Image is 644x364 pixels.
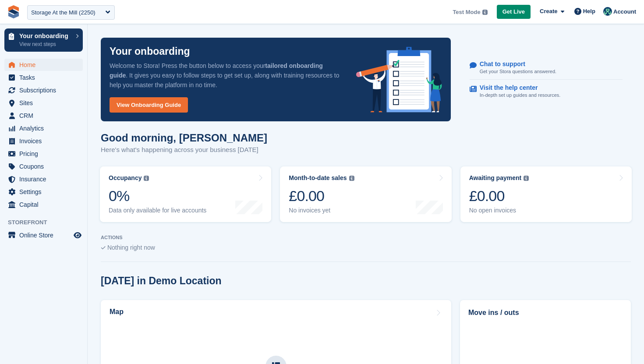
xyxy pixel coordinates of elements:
span: Help [583,7,595,16]
p: Chat to support [480,60,549,68]
h2: Move ins / outs [468,307,623,318]
p: Visit the help center [480,84,554,92]
img: Jennifer Ofodile [603,7,612,16]
span: Coupons [19,160,72,173]
span: Get Live [502,7,525,16]
span: Sites [19,97,72,109]
a: Your onboarding View next steps [4,28,83,52]
a: menu [4,110,83,122]
img: icon-info-grey-7440780725fd019a000dd9b08b2336e03edf1995a4989e88bcd33f0948082b44.svg [524,176,529,181]
span: Create [540,7,557,16]
p: Here's what's happening across your business [DATE] [101,145,267,155]
a: Occupancy 0% Data only available for live accounts [100,166,271,222]
a: menu [4,160,83,173]
div: No open invoices [469,207,529,214]
div: No invoices yet [289,207,354,214]
p: Your onboarding [19,33,71,39]
div: Storage At the Mill (2250) [31,8,96,17]
img: stora-icon-8386f47178a22dfd0bd8f6a31ec36ba5ce8667c1dd55bd0f319d3a0aa187defe.svg [7,5,20,18]
p: View next steps [19,40,71,48]
span: Online Store [19,229,72,241]
span: Test Mode [453,8,480,17]
img: icon-info-grey-7440780725fd019a000dd9b08b2336e03edf1995a4989e88bcd33f0948082b44.svg [144,176,149,181]
span: Home [19,59,72,71]
span: Subscriptions [19,84,72,96]
div: Occupancy [109,174,142,182]
p: In-depth set up guides and resources. [480,92,561,99]
a: Month-to-date sales £0.00 No invoices yet [280,166,451,222]
a: Preview store [72,230,83,240]
span: Storefront [8,218,87,227]
div: £0.00 [469,187,529,205]
a: View Onboarding Guide [110,97,188,113]
a: menu [4,84,83,96]
a: menu [4,97,83,109]
a: menu [4,59,83,71]
a: menu [4,135,83,147]
a: menu [4,229,83,241]
h2: [DATE] in Demo Location [101,275,222,287]
span: Pricing [19,148,72,160]
a: menu [4,71,83,84]
span: Insurance [19,173,72,185]
a: menu [4,198,83,211]
a: menu [4,186,83,198]
div: Data only available for live accounts [109,207,206,214]
p: Welcome to Stora! Press the button below to access your . It gives you easy to follow steps to ge... [110,61,342,90]
a: Get Live [497,5,531,19]
img: icon-info-grey-7440780725fd019a000dd9b08b2336e03edf1995a4989e88bcd33f0948082b44.svg [349,176,354,181]
span: Capital [19,198,72,211]
div: 0% [109,187,206,205]
span: Invoices [19,135,72,147]
span: Analytics [19,122,72,134]
p: Your onboarding [110,46,190,57]
img: onboarding-info-6c161a55d2c0e0a8cae90662b2fe09162a5109e8cc188191df67fb4f79e88e88.svg [356,47,442,113]
div: £0.00 [289,187,354,205]
span: Settings [19,186,72,198]
a: Awaiting payment £0.00 No open invoices [460,166,632,222]
a: menu [4,173,83,185]
span: Tasks [19,71,72,84]
span: CRM [19,110,72,122]
span: Account [613,7,636,16]
a: Chat to support Get your Stora questions answered. [470,56,623,80]
h1: Good morning, [PERSON_NAME] [101,132,267,144]
a: menu [4,148,83,160]
span: Nothing right now [107,244,155,251]
a: menu [4,122,83,134]
div: Month-to-date sales [289,174,347,182]
img: blank_slate_check_icon-ba018cac091ee9be17c0a81a6c232d5eb81de652e7a59be601be346b1b6ddf79.svg [101,246,106,250]
img: icon-info-grey-7440780725fd019a000dd9b08b2336e03edf1995a4989e88bcd33f0948082b44.svg [482,10,488,15]
div: Awaiting payment [469,174,522,182]
p: Get your Stora questions answered. [480,68,556,75]
a: Visit the help center In-depth set up guides and resources. [470,80,623,103]
p: ACTIONS [101,235,631,240]
h2: Map [110,308,124,316]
